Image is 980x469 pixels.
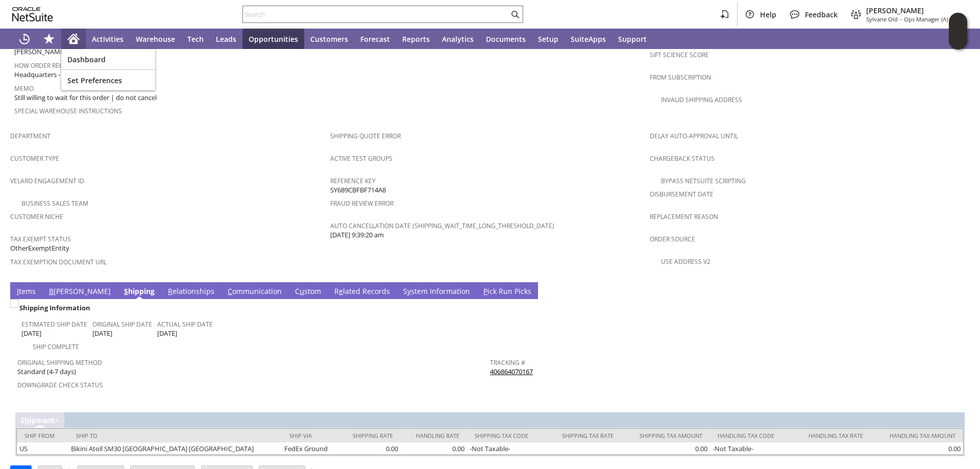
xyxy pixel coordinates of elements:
svg: Search [509,8,521,20]
img: Unchecked [10,299,19,308]
span: y [407,286,411,296]
a: Invalid Shipping Address [661,95,742,104]
td: 0.00 [401,442,468,455]
span: [PERSON_NAME] [14,47,66,57]
a: Chargeback Status [650,154,715,163]
div: Shipping Rate [345,432,393,439]
a: Shipping Quote Error [330,132,401,140]
span: SuiteApps [571,34,606,44]
span: Set Preferences [67,76,149,85]
span: u [300,286,304,296]
a: Unrolled view on [951,284,964,297]
a: Shipping [121,286,157,298]
a: Original Shipping Method [17,358,102,367]
a: Bypass NetSuite Scripting [661,177,746,185]
span: Support [618,34,647,44]
a: Business Sales Team [21,199,88,208]
span: Activities [92,34,124,44]
a: Downgrade Check Status [17,381,103,389]
td: -Not Taxable- [467,442,545,455]
span: R [168,286,173,296]
a: Tax Exemption Document URL [10,258,107,266]
span: Sylvane Old [866,15,898,23]
span: B [49,286,54,296]
td: US [17,442,68,455]
a: Tracking # [490,358,525,367]
div: Handling Tax Code [718,432,784,439]
span: Feedback [805,10,838,19]
div: Shipping Tax Rate [553,432,614,439]
a: Recent Records [12,29,37,49]
a: Warehouse [130,29,181,49]
span: Forecast [360,34,390,44]
div: Handling Tax Rate [799,432,864,439]
div: Ship From [24,432,61,439]
a: Support [612,29,653,49]
span: Documents [486,34,526,44]
div: Shipping Tax Amount [629,432,702,439]
span: e [339,286,343,296]
a: Order Source [650,235,695,243]
span: P [483,286,487,296]
a: Estimated Ship Date [21,320,87,329]
a: Home [61,29,86,49]
span: C [228,286,232,296]
div: Ship To [76,432,274,439]
a: Dashboard [61,49,155,69]
a: Sift Science Score [650,51,709,59]
span: OtherExemptEntity [10,243,69,253]
td: FedEx Ground [282,442,337,455]
span: Setup [538,34,558,44]
td: Bikini Atoll SM30 [GEOGRAPHIC_DATA] [GEOGRAPHIC_DATA] [68,442,282,455]
a: Set Preferences [61,70,155,90]
span: Oracle Guided Learning Widget. To move around, please hold and drag [949,32,967,50]
a: Analytics [436,29,480,49]
a: 406864070167 [490,367,533,376]
input: Search [243,8,509,20]
a: Fraud Review Error [330,199,394,208]
td: -Not Taxable- [710,442,792,455]
svg: logo [12,7,53,21]
span: S [124,286,128,296]
span: I [17,286,19,296]
a: Shipment [20,415,55,425]
a: Customer Niche [10,212,63,221]
a: Active Test Groups [330,154,393,163]
a: Documents [480,29,532,49]
div: Shipping Tax Code [475,432,537,439]
a: Original Ship Date [92,320,152,329]
a: Setup [532,29,565,49]
span: - [900,15,902,23]
span: Ops Manager (A) (F2L) [904,15,962,23]
a: Activities [86,29,130,49]
a: Customer Type [10,154,59,163]
td: 0.00 [337,442,401,455]
span: Warehouse [136,34,175,44]
span: Headquarters - Phone/Fax [14,70,95,80]
a: Relationships [165,286,217,298]
span: Dashboard [67,55,149,64]
a: Related Records [332,286,393,298]
a: Memo [14,84,34,93]
a: Communication [225,286,284,298]
a: Actual Ship Date [157,320,213,329]
a: Velaro Engagement ID [10,177,84,185]
span: [PERSON_NAME] [866,6,962,15]
span: Customers [310,34,348,44]
a: Opportunities [242,29,304,49]
a: Delay Auto-Approval Until [650,132,738,140]
a: Tax Exempt Status [10,235,71,243]
a: From Subscription [650,73,711,82]
span: [DATE] [21,329,41,338]
svg: Recent Records [18,33,31,45]
div: Handling Tax Amount [878,432,955,439]
span: Still willing to wait for this order | do not cancel [14,93,157,103]
a: Ship Complete [33,342,79,351]
span: h [24,415,29,425]
span: SY689CBFBF714A8 [330,185,386,195]
a: SuiteApps [565,29,612,49]
a: Special Warehouse Instructions [14,107,122,115]
span: Tech [187,34,204,44]
span: Leads [216,34,236,44]
a: Use Address V2 [661,257,710,266]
